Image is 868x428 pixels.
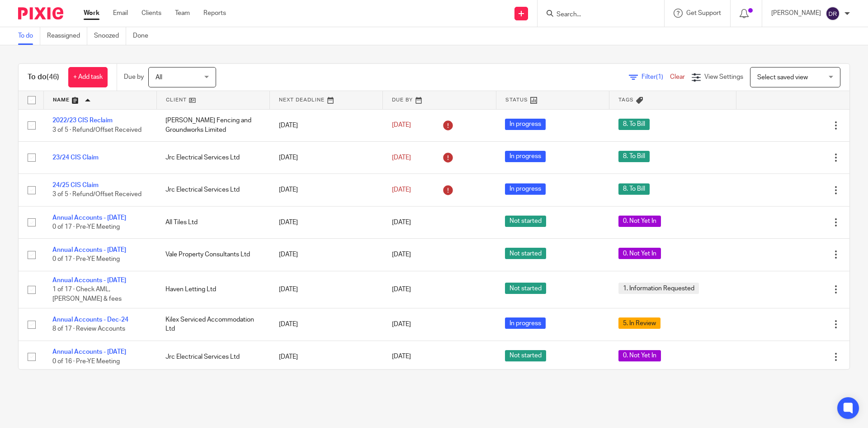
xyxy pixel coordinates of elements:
[270,109,383,141] td: [DATE]
[826,6,840,21] img: svg%3E
[156,109,269,141] td: [PERSON_NAME] Fencing and Groundworks Limited
[68,67,108,87] a: + Add task
[642,74,670,80] span: Filter
[392,154,411,161] span: [DATE]
[156,206,269,238] td: All Tiles Ltd
[84,9,99,18] a: Work
[686,10,721,16] span: Get Support
[52,256,120,263] span: 0 of 17 · Pre-YE Meeting
[656,74,663,80] span: (1)
[113,9,128,18] a: Email
[156,174,269,206] td: Jrc Electrical Services Ltd
[52,154,99,161] a: 23/24 CIS Claim
[52,224,120,230] span: 0 of 17 · Pre-YE Meeting
[52,182,99,188] a: 24/25 CIS Claim
[392,122,411,129] span: [DATE]
[47,73,59,81] span: (46)
[392,354,411,360] span: [DATE]
[28,72,59,82] h1: To do
[392,321,411,327] span: [DATE]
[771,9,821,18] p: [PERSON_NAME]
[618,151,650,162] span: 8. To Bill
[392,286,411,293] span: [DATE]
[757,74,808,81] span: Select saved view
[618,97,634,102] span: Tags
[392,187,411,193] span: [DATE]
[505,151,546,162] span: In progress
[618,283,699,294] span: 1. Information Requested
[52,326,125,332] span: 8 of 17 · Review Accounts
[270,308,383,341] td: [DATE]
[18,7,63,19] img: Pixie
[52,192,142,198] span: 3 of 5 · Refund/Offset Received
[505,317,546,329] span: In progress
[133,27,155,45] a: Done
[142,9,161,18] a: Clients
[618,317,660,329] span: 5. In Review
[505,248,546,259] span: Not started
[505,350,546,361] span: Not started
[18,27,40,45] a: To do
[392,251,411,258] span: [DATE]
[52,286,122,302] span: 1 of 17 · Check AML, [PERSON_NAME] & fees
[52,247,126,253] a: Annual Accounts - [DATE]
[505,119,546,130] span: In progress
[618,119,650,130] span: 8. To Bill
[618,183,650,195] span: 8. To Bill
[270,239,383,271] td: [DATE]
[52,277,126,284] a: Annual Accounts - [DATE]
[270,141,383,173] td: [DATE]
[270,271,383,308] td: [DATE]
[203,9,226,18] a: Reports
[618,350,661,361] span: 0. Not Yet In
[52,127,142,133] span: 3 of 5 · Refund/Offset Received
[156,271,269,308] td: Haven Letting Ltd
[704,74,743,80] span: View Settings
[124,72,144,82] p: Due by
[270,174,383,206] td: [DATE]
[618,216,661,227] span: 0. Not Yet In
[270,206,383,238] td: [DATE]
[156,341,269,373] td: Jrc Electrical Services Ltd
[47,27,87,45] a: Reassigned
[156,239,269,271] td: Vale Property Consultants Ltd
[175,9,190,18] a: Team
[505,283,546,294] span: Not started
[556,11,637,19] input: Search
[52,358,120,365] span: 0 of 16 · Pre-YE Meeting
[392,219,411,226] span: [DATE]
[52,317,128,323] a: Annual Accounts - Dec-24
[94,27,126,45] a: Snoozed
[156,74,162,81] span: All
[505,183,546,195] span: In progress
[670,74,685,80] a: Clear
[52,349,126,355] a: Annual Accounts - [DATE]
[156,308,269,341] td: Kilex Serviced Accommodation Ltd
[52,215,126,221] a: Annual Accounts - [DATE]
[52,117,113,124] a: 2022/23 CIS Reclaim
[270,341,383,373] td: [DATE]
[618,248,661,259] span: 0. Not Yet In
[505,216,546,227] span: Not started
[156,141,269,173] td: Jrc Electrical Services Ltd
